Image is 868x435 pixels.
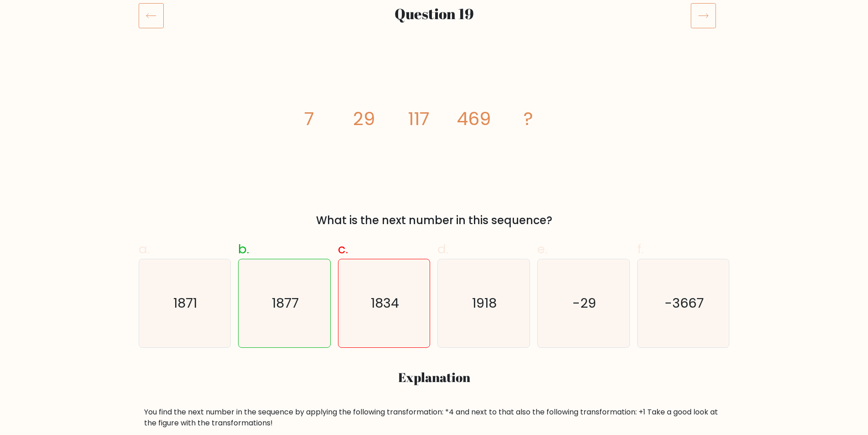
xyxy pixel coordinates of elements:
[144,212,724,229] div: What is the next number in this sequence?
[437,240,448,258] span: d.
[523,106,533,131] tspan: ?
[272,294,299,312] text: 1877
[144,370,724,385] h3: Explanation
[456,106,490,131] tspan: 469
[144,407,724,429] div: You find the next number in the sequence by applying the following transformation: *4 and next to...
[537,240,547,258] span: e.
[338,240,348,258] span: c.
[408,106,430,131] tspan: 117
[473,294,497,312] text: 1918
[353,106,375,131] tspan: 29
[637,240,644,258] span: f.
[304,106,314,131] tspan: 7
[139,240,150,258] span: a.
[665,294,704,312] text: -3667
[189,5,680,22] h2: Question 19
[572,294,596,312] text: -29
[238,240,249,258] span: b.
[174,294,198,312] text: 1871
[371,294,399,312] text: 1834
